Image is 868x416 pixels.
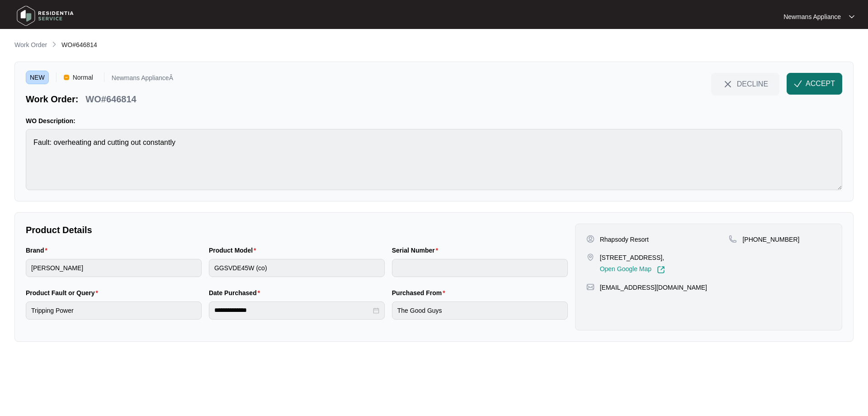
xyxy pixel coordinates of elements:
label: Serial Number [392,246,442,255]
p: Work Order [14,40,47,49]
input: Serial Number [392,259,568,277]
a: Open Google Map [600,266,665,274]
input: Date Purchased [214,306,371,315]
p: [STREET_ADDRESS], [600,253,665,262]
label: Purchased From [392,288,449,297]
input: Product Fault or Query [26,301,202,320]
textarea: Fault: overheating and cutting out constantly [26,129,842,190]
span: WO#646814 [61,41,97,48]
img: residentia service logo [14,2,77,29]
p: Product Details [26,224,568,236]
img: dropdown arrow [849,14,854,19]
img: map-pin [729,235,737,243]
img: map-pin [586,253,594,261]
img: user-pin [586,235,594,243]
span: DECLINE [737,79,768,89]
a: Work Order [13,40,49,50]
p: WO#646814 [85,93,136,105]
label: Product Fault or Query [26,288,102,297]
p: Newmans ApplianceÂ [112,75,173,84]
p: Work Order: [26,93,78,105]
span: Normal [69,71,97,84]
label: Date Purchased [209,288,264,297]
img: Vercel Logo [64,75,69,80]
p: Newmans Appliance [783,12,841,21]
input: Brand [26,259,202,277]
p: [EMAIL_ADDRESS][DOMAIN_NAME] [600,283,707,292]
img: Link-External [657,266,665,274]
img: close-Icon [722,79,733,90]
img: chevron-right [51,41,58,48]
span: NEW [26,71,49,84]
label: Product Model [209,246,260,255]
label: Brand [26,246,51,255]
input: Purchased From [392,301,568,320]
p: [PHONE_NUMBER] [742,235,799,244]
img: check-Icon [794,80,802,88]
img: map-pin [586,283,594,291]
span: ACCEPT [806,78,835,89]
input: Product Model [209,259,385,277]
button: close-IconDECLINE [711,73,779,95]
p: WO Description: [26,116,842,125]
p: Rhapsody Resort [600,235,649,244]
button: check-IconACCEPT [787,73,842,95]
